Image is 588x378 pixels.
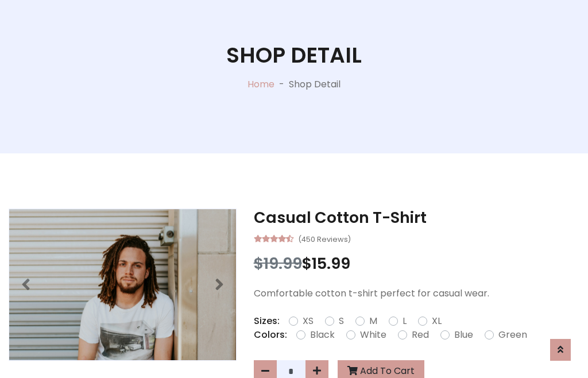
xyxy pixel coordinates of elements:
p: Sizes: [254,314,280,328]
label: Green [498,328,527,342]
label: Blue [454,328,473,342]
h1: Shop Detail [226,43,362,68]
h3: Casual Cotton T-Shirt [254,209,579,227]
a: Home [247,78,274,91]
p: Colors: [254,328,287,342]
p: - [274,78,289,91]
label: M [369,314,377,328]
small: (450 Reviews) [298,232,351,245]
p: Shop Detail [289,78,341,91]
label: XS [303,314,314,328]
label: White [360,328,386,342]
label: Red [412,328,429,342]
span: 15.99 [312,253,350,274]
label: L [403,314,407,328]
img: Image [9,209,236,360]
h3: $ [254,254,579,273]
label: XL [432,314,442,328]
span: $19.99 [254,253,302,274]
label: Black [310,328,335,342]
label: S [339,314,344,328]
p: Comfortable cotton t-shirt perfect for casual wear. [254,287,579,300]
